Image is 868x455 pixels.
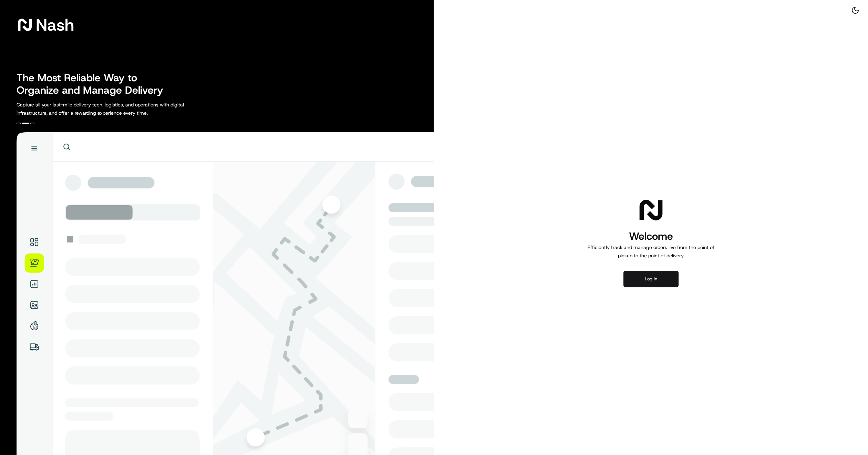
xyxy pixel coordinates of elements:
button: Log in [623,271,679,287]
span: Nash [36,18,74,32]
p: Efficiently track and manage orders live from the point of pickup to the point of delivery. [585,243,717,260]
h1: Welcome [585,229,717,243]
h2: The Most Reliable Way to Organize and Manage Delivery [17,72,171,96]
p: Capture all your last-mile delivery tech, logistics, and operations with digital infrastructure, ... [17,101,215,117]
